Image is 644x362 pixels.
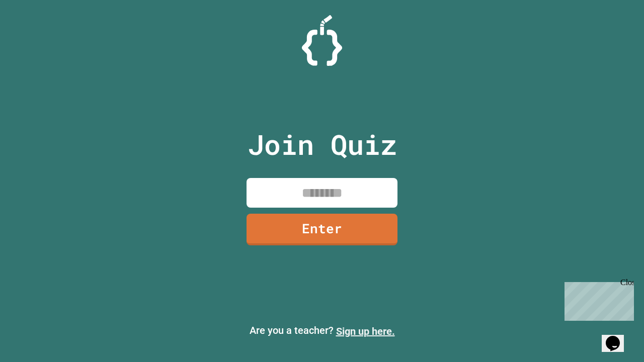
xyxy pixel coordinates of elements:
iframe: chat widget [602,322,634,352]
a: Sign up here. [336,325,395,337]
iframe: chat widget [560,278,634,321]
p: Join Quiz [248,124,397,165]
a: Enter [247,214,397,245]
div: Chat with us now!Close [4,4,69,64]
img: Logo.svg [302,15,342,66]
p: Are you a teacher? [8,323,636,339]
